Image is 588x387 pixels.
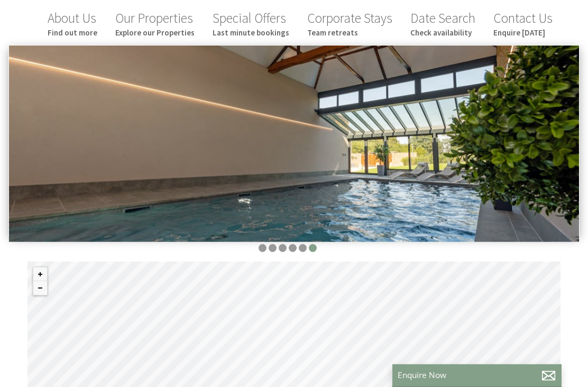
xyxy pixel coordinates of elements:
[33,267,47,281] button: Zoom in
[33,281,47,295] button: Zoom out
[213,10,289,38] a: Special OffersLast minute bookings
[493,10,553,38] a: Contact UsEnquire [DATE]
[115,10,195,38] a: Our PropertiesExplore our Properties
[48,10,97,38] a: About UsFind out more
[410,10,475,38] a: Date SearchCheck availability
[48,28,97,38] small: Find out more
[410,28,475,38] small: Check availability
[493,28,553,38] small: Enquire [DATE]
[398,370,556,381] p: Enquire Now
[307,10,392,38] a: Corporate StaysTeam retreats
[213,28,289,38] small: Last minute bookings
[115,28,195,38] small: Explore our Properties
[307,28,392,38] small: Team retreats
